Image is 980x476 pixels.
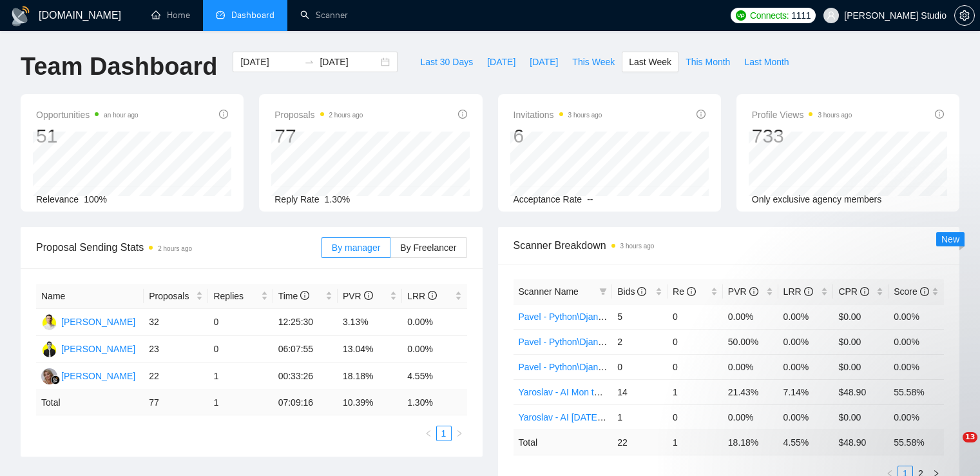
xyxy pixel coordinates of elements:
[889,329,944,354] td: 0.00%
[338,309,402,336] td: 3.13%
[514,124,602,148] div: 6
[216,10,225,19] span: dashboard
[274,124,363,148] div: 77
[629,55,671,69] span: Last Week
[617,286,646,297] span: Bids
[456,430,463,437] span: right
[436,426,452,441] li: 1
[668,329,723,354] td: 0
[519,362,684,372] a: Pavel - Python\Django Mon 00:00 - 10:00
[208,363,273,390] td: 1
[428,291,437,300] span: info-circle
[208,336,273,363] td: 0
[36,124,139,148] div: 51
[402,336,466,363] td: 0.00%
[514,194,582,204] span: Acceptance Rate
[723,354,778,379] td: 0.00%
[744,55,789,69] span: Last Month
[219,110,228,119] span: info-circle
[889,430,944,455] td: 55.58 %
[104,112,138,119] time: an hour ago
[519,312,726,322] a: Pavel - Python\Django [DATE]-[DATE] 18:00 - 10:00
[231,10,274,21] span: Dashboard
[750,8,789,23] span: Connects:
[338,390,402,415] td: 10.39 %
[587,194,593,204] span: --
[41,370,135,381] a: MC[PERSON_NAME]
[963,432,977,442] span: 13
[668,354,723,379] td: 0
[10,6,31,26] img: logo
[364,291,373,300] span: info-circle
[343,291,373,301] span: PVR
[420,55,473,69] span: Last 30 Days
[599,288,607,295] span: filter
[329,112,363,119] time: 2 hours ago
[304,57,314,67] span: to
[325,194,351,204] span: 1.30%
[84,194,107,204] span: 100%
[894,286,928,297] span: Score
[421,426,436,441] li: Previous Page
[41,341,57,357] img: YT
[941,234,959,244] span: New
[519,337,709,347] a: Pavel - Python\Django [DATE] evening to 00 00
[723,304,778,329] td: 0.00%
[144,284,208,309] th: Proposals
[752,107,852,123] span: Profile Views
[425,430,432,437] span: left
[338,363,402,390] td: 18.18%
[514,107,602,123] span: Invitations
[723,404,778,430] td: 0.00%
[791,8,811,23] span: 1111
[300,10,348,21] a: searchScanner
[620,243,655,250] time: 3 hours ago
[954,10,975,21] a: setting
[413,52,480,72] button: Last 30 Days
[61,369,135,383] div: [PERSON_NAME]
[61,342,135,356] div: [PERSON_NAME]
[673,286,696,297] span: Re
[778,329,834,354] td: 0.00%
[778,304,834,329] td: 0.00%
[452,426,467,441] li: Next Page
[61,315,135,329] div: [PERSON_NAME]
[208,309,273,336] td: 0
[737,52,796,72] button: Last Month
[300,291,309,300] span: info-circle
[955,10,974,21] span: setting
[149,289,193,303] span: Proposals
[920,287,929,296] span: info-circle
[213,289,258,303] span: Replies
[668,404,723,430] td: 0
[804,287,813,296] span: info-circle
[400,243,456,253] span: By Freelancer
[778,430,834,455] td: 4.55 %
[936,432,967,463] iframe: Intercom live chat
[36,194,79,204] span: Relevance
[273,363,338,390] td: 00:33:26
[407,291,437,301] span: LRR
[818,112,852,119] time: 3 hours ago
[954,5,975,26] button: setting
[278,291,309,301] span: Time
[36,239,322,255] span: Proposal Sending Stats
[273,309,338,336] td: 12:25:30
[36,390,144,415] td: Total
[612,329,668,354] td: 2
[827,11,836,20] span: user
[487,55,515,69] span: [DATE]
[304,57,314,67] span: swap-right
[572,55,615,69] span: This Week
[568,112,602,119] time: 3 hours ago
[612,354,668,379] td: 0
[514,430,613,455] td: Total
[687,287,696,296] span: info-circle
[41,343,135,353] a: YT[PERSON_NAME]
[597,282,610,301] span: filter
[519,286,579,297] span: Scanner Name
[523,52,565,72] button: [DATE]
[144,363,208,390] td: 22
[437,426,451,441] a: 1
[51,375,60,384] img: gigradar-bm.png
